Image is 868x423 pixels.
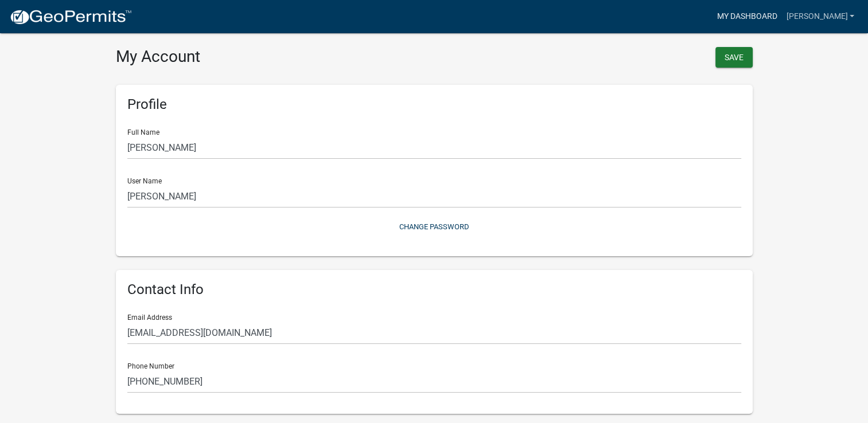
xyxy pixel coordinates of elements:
[127,217,741,236] button: Change Password
[116,47,426,66] h3: My Account
[781,6,859,28] a: [PERSON_NAME]
[127,281,741,298] h6: Contact Info
[715,47,753,68] button: Save
[712,6,781,28] a: My Dashboard
[127,96,741,113] h6: Profile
